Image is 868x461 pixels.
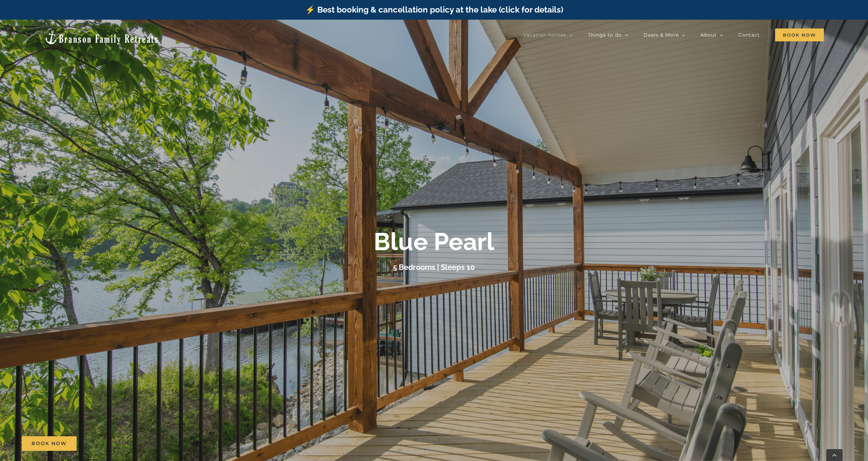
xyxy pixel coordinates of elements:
[738,33,760,37] span: Contact
[701,28,723,42] a: About
[44,30,159,45] img: Branson Family Retreats Logo
[775,28,824,41] span: Book Now
[32,441,67,446] span: Book Now
[738,28,760,42] a: Contact
[374,227,494,256] b: Blue Pearl
[523,28,824,42] nav: Main Menu
[523,33,566,37] span: Vacation homes
[588,28,628,42] a: Things to do
[701,33,717,37] span: About
[393,263,475,272] h3: 5 Bedrooms | Sleeps 10
[305,5,563,15] a: ⚡️ Best booking & cancellation policy at the lake (click for details)
[22,436,77,451] a: Book Now
[588,33,622,37] span: Things to do
[644,33,679,37] span: Deals & More
[523,28,573,42] a: Vacation homes
[644,28,685,42] a: Deals & More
